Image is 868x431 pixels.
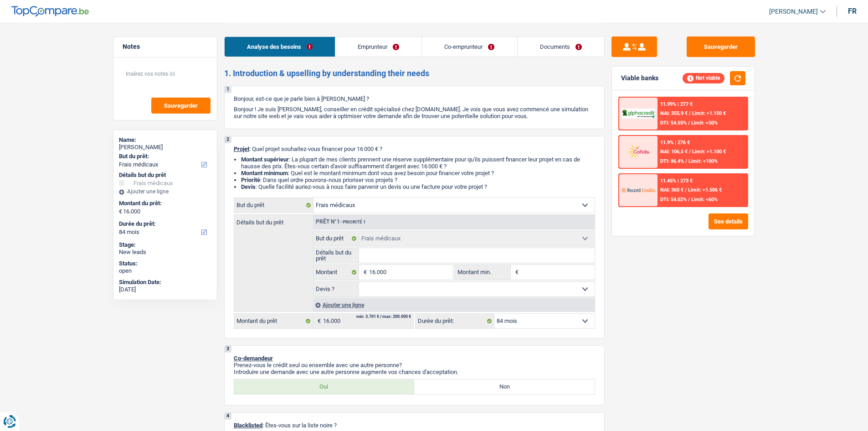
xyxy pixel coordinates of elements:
[340,219,366,224] span: - Priorité 1
[518,37,604,57] a: Documents
[621,143,655,160] img: Cofidis
[660,120,687,126] span: DTI: 54.55%
[692,149,726,155] span: Limit: >1.100 €
[241,183,256,190] span: Devis
[119,171,211,179] div: Détails but du prêt
[225,37,335,57] a: Analyse des besoins
[234,106,595,119] p: Bonjour ! Je suis [PERSON_NAME], conseiller en crédit spécialisé chez [DOMAIN_NAME]. Je vois que ...
[313,265,360,280] label: Montant
[660,140,690,145] div: 11.9% | 276 €
[691,120,718,126] span: Limit: <50%
[313,314,323,328] span: €
[119,144,211,151] div: [PERSON_NAME]
[660,197,687,203] span: DTI: 54.02%
[225,86,231,93] div: 1
[119,220,210,228] label: Durée du prêt:
[688,197,690,203] span: /
[234,369,595,375] p: Introduire une demande avec une autre personne augmente vos chances d'acceptation.
[119,136,211,144] div: Name:
[455,265,511,280] label: Montant min.
[414,379,595,394] label: Non
[687,36,755,57] button: Sauvegarder
[660,110,688,116] span: NAI: 355,9 €
[241,170,595,177] li: : Quel est le montant minimum dont vous avez besoin pour financer votre projet ?
[119,241,211,249] div: Stage:
[234,355,273,362] span: Co-demandeur
[234,145,249,152] span: Projet
[685,158,687,164] span: /
[848,7,857,16] div: fr
[359,265,369,280] span: €
[241,177,595,183] li: : Dans quel ordre pouvons-nous prioriser vos projets ?
[313,231,360,246] label: But du prêt
[119,200,210,207] label: Montant du prêt:
[11,6,89,17] img: TopCompare Logo
[224,68,605,78] h2: 1. Introduction & upselling by understanding their needs
[689,110,691,116] span: /
[709,213,748,229] button: See details
[685,187,687,193] span: /
[689,149,691,155] span: /
[119,279,211,286] div: Simulation Date:
[241,156,595,170] li: : La plupart de mes clients prennent une réserve supplémentaire pour qu'ils puissent financer leu...
[692,110,726,116] span: Limit: >1.150 €
[234,314,313,328] label: Montant du prêt
[688,120,690,126] span: /
[660,187,683,193] span: NAI: 360 €
[234,145,595,152] p: : Quel projet souhaitez-vous financer pour 16 000 € ?
[335,37,421,57] a: Emprunteur
[225,346,231,353] div: 3
[660,149,688,155] span: NAI: 106,5 €
[119,260,211,267] div: Status:
[621,182,655,198] img: Record Credits
[356,315,411,319] div: min: 3.701 € / max: 200.000 €
[119,208,122,215] span: €
[241,170,288,177] strong: Montant minimum
[660,101,693,107] div: 11.99% | 277 €
[234,198,313,213] label: But du prêt
[225,413,231,420] div: 4
[683,73,724,83] div: Not viable
[241,156,289,163] strong: Montant supérieur
[234,422,262,429] span: Blacklisted
[660,158,684,164] span: DTI: 86.4%
[691,197,718,203] span: Limit: <60%
[225,136,231,143] div: 2
[241,183,595,190] li: : Quelle facilité auriez-vous à nous faire parvenir un devis ou une facture pour votre projet ?
[234,422,595,429] p: : Êtes-vous sur la liste noire ?
[621,74,658,82] div: Viable banks
[313,282,360,296] label: Devis ?
[769,8,818,16] span: [PERSON_NAME]
[621,109,655,119] img: AlphaCredit
[313,248,360,263] label: Détails but du prêt
[313,219,368,225] div: Prêt n°1
[422,37,517,57] a: Co-emprunteur
[234,215,313,225] label: Détails but du prêt
[313,298,595,312] div: Ajouter une ligne
[151,98,211,114] button: Sauvegarder
[119,286,211,293] div: [DATE]
[241,177,260,183] strong: Priorité
[123,43,208,51] h5: Notes
[660,178,693,184] div: 11.45% | 273 €
[234,95,595,102] p: Bonjour, est-ce que je parle bien à [PERSON_NAME] ?
[688,158,718,164] span: Limit: <100%
[119,267,211,275] div: open
[119,188,211,195] div: Ajouter une ligne
[416,314,494,328] label: Durée du prêt:
[762,4,826,19] a: [PERSON_NAME]
[119,153,210,160] label: But du prêt:
[511,265,521,280] span: €
[234,362,595,369] p: Prenez-vous le crédit seul ou ensemble avec une autre personne?
[164,103,198,109] span: Sauvegarder
[688,187,722,193] span: Limit: >1.506 €
[234,379,415,394] label: Oui
[119,249,211,256] div: New leads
